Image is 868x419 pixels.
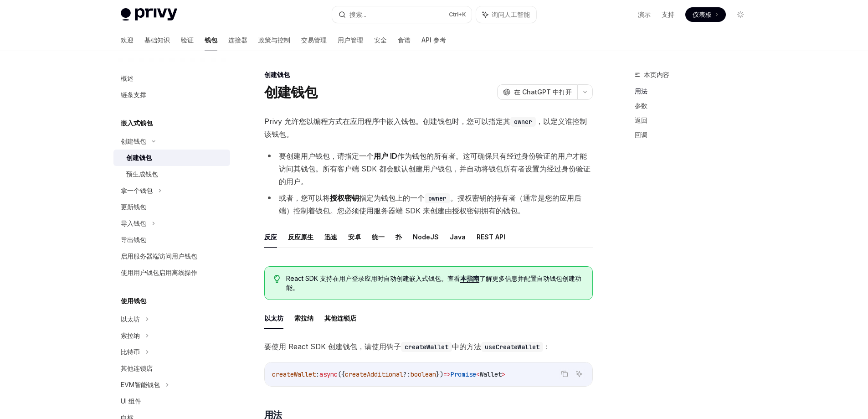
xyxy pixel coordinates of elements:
font: Privy 允许您以编程方式在应用程序中嵌入钱包。创建钱包时，您可以指定其 [264,117,510,126]
font: 钱包 [205,36,217,44]
button: NodeJS [413,226,439,248]
a: 返回 [635,113,755,128]
font: 用法 [635,87,647,95]
font: 指定为钱包上的一个 [359,193,425,202]
button: Java [450,226,466,248]
button: 其他连锁店 [324,307,356,329]
a: 连接器 [228,29,247,51]
font: 中的方法 [452,342,481,351]
font: 本页内容 [644,71,669,78]
font: 启用服务器端访问用户钱包 [121,252,197,260]
a: UI 组件 [113,393,230,409]
span: createAdditional [345,370,403,378]
font: 授权密钥 [330,193,359,202]
font: 要使用 React SDK 创建钱包，请使用钩子 [264,342,401,351]
font: 统一 [372,233,385,241]
a: 演示 [638,10,651,19]
font: 安卓 [348,233,361,241]
font: 其他连锁店 [324,314,356,322]
span: }) [436,370,443,378]
a: 用法 [635,84,755,98]
font: 反应 [264,233,277,241]
font: 或者，您可以将 [279,193,330,202]
font: 链条支撑 [121,91,146,98]
font: API 参考 [421,36,446,44]
font: 使用用户钱包启用离线操作 [121,269,197,276]
font: 验证 [181,36,194,44]
font: 作为钱包的所有者。这可确保只有经过身份验证的用户才能访问其钱包。所有客户端 SDK 都会默认创建用户钱包，并自动将钱包所有者设置为经过身份验证的用户。 [279,151,591,186]
font: 概述 [121,74,134,82]
button: 搜索...Ctrl+K [332,6,472,23]
font: 要创建用户钱包，请指定一个 [279,151,374,160]
a: 概述 [113,70,230,87]
font: 迅速 [324,233,337,241]
font: 在 ChatGPT 中打开 [514,88,572,96]
span: boolean [411,370,436,378]
font: 基础知识 [144,36,170,44]
font: 欢迎 [121,36,134,44]
a: API 参考 [421,29,446,51]
span: ({ [338,370,345,378]
a: 链条支撑 [113,87,230,103]
a: 启用服务器端访问用户钱包 [113,248,230,264]
font: 创建钱包 [126,154,152,161]
font: 以太坊 [121,315,140,323]
a: 政策与控制 [258,29,290,51]
a: 安全 [374,29,387,51]
span: Promise [451,370,476,378]
button: 扑 [395,226,402,248]
a: 本指南 [460,274,479,283]
font: 更新钱包 [121,203,146,211]
font: Ctrl [449,11,458,18]
span: Wallet [480,370,502,378]
a: 仪表板 [685,7,726,22]
font: UI 组件 [121,397,141,405]
a: 基础知识 [144,29,170,51]
button: 迅速 [324,226,337,248]
font: 嵌入式钱包 [121,119,153,127]
font: 导出钱包 [121,236,146,243]
font: 政策与控制 [258,36,290,44]
font: 演示 [638,10,651,18]
a: 支持 [662,10,674,19]
font: 食谱 [398,36,411,44]
a: 创建钱包 [113,150,230,166]
font: 连接器 [228,36,247,44]
font: 参数 [635,102,647,109]
button: 切换暗模式 [733,7,748,22]
font: 导入钱包 [121,219,146,227]
svg: 提示 [274,275,280,283]
font: 以太坊 [264,314,283,322]
font: 索拉纳 [121,331,140,339]
span: < [476,370,480,378]
font: 搜索... [349,10,366,18]
font: 其他连锁店 [121,364,153,372]
code: createWallet [401,342,452,352]
a: 回调 [635,128,755,142]
a: 预生成钱包 [113,166,230,182]
a: 验证 [181,29,194,51]
button: 安卓 [348,226,361,248]
span: createWallet [272,370,316,378]
font: 创建钱包 [264,84,318,100]
font: Java [450,233,466,241]
button: 以太坊 [264,307,283,329]
button: 询问人工智能 [476,6,536,23]
button: 索拉纳 [294,307,313,329]
a: 其他连锁店 [113,360,230,377]
a: 导出钱包 [113,232,230,248]
font: 询问人工智能 [492,10,530,18]
a: 用户管理 [338,29,363,51]
font: REST API [477,233,505,241]
button: 在 ChatGPT 中打开 [497,84,577,100]
button: 反应原生 [288,226,313,248]
font: 用户 ID [374,151,397,160]
a: 交易管理 [301,29,327,51]
code: owner [510,117,536,127]
font: 索拉纳 [294,314,313,322]
font: 预生成钱包 [126,170,158,178]
font: 反应原生 [288,233,313,241]
font: 返回 [635,116,647,124]
code: useCreateWallet [481,342,543,352]
font: 创建钱包 [121,137,146,145]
